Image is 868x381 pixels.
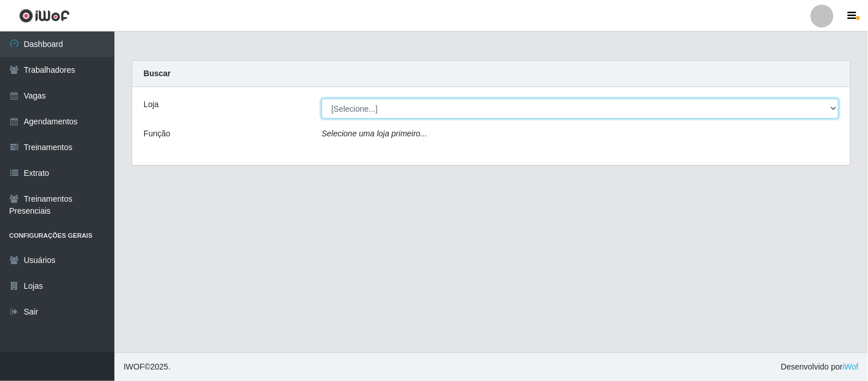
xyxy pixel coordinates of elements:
[781,361,859,373] span: Desenvolvido por
[124,362,145,371] span: IWOF
[19,9,70,23] img: CoreUI Logo
[144,99,158,111] label: Loja
[144,128,171,140] label: Função
[322,129,427,138] i: Selecione uma loja primeiro...
[144,69,171,78] strong: Buscar
[124,361,171,373] span: © 2025 .
[843,362,859,371] a: iWof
